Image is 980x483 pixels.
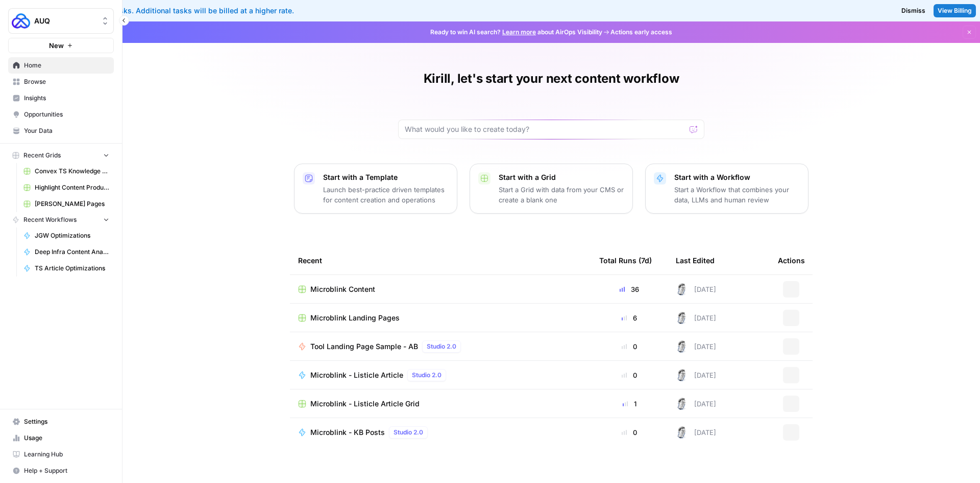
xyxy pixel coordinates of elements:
[430,28,602,37] span: Ready to win AI search? about AirOps Visibility
[298,313,583,323] a: Microblink Landing Pages
[676,369,716,381] div: [DATE]
[8,38,114,53] button: New
[676,426,716,439] div: [DATE]
[676,283,688,295] img: 28dbpmxwbe1lgts1kkshuof3rm4g
[599,341,659,352] div: 0
[19,163,114,179] a: Convex TS Knowledge Base Articles Grid
[24,61,109,70] span: Home
[674,172,800,182] p: Start with a Workflow
[323,185,449,205] p: Launch best-practice driven templates for content creation and operations
[499,172,624,182] p: Start with a Grid
[24,466,109,475] span: Help + Support
[35,183,109,192] span: Highlight Content Production
[310,284,375,294] span: Microblink Content
[676,312,716,324] div: [DATE]
[676,426,688,439] img: 28dbpmxwbe1lgts1kkshuof3rm4g
[676,398,688,410] img: 28dbpmxwbe1lgts1kkshuof3rm4g
[35,199,109,209] span: [PERSON_NAME] Pages
[676,369,688,381] img: 28dbpmxwbe1lgts1kkshuof3rm4g
[310,370,403,380] span: Microblink - Listicle Article
[294,164,457,214] button: Start with a TemplateLaunch best-practice driven templates for content creation and operations
[19,227,114,244] a: JGW Optimizations
[502,28,536,36] a: Learn more
[24,94,109,103] span: Insights
[8,463,114,479] button: Help + Support
[35,264,109,273] span: TS Article Optimizations
[405,124,685,134] input: What would you like to create today?
[298,426,583,439] a: Microblink - KB PostsStudio 2.0
[24,77,109,86] span: Browse
[470,164,633,214] button: Start with a GridStart a Grid with data from your CMS or create a blank one
[8,212,114,227] button: Recent Workflows
[8,446,114,463] a: Learning Hub
[8,413,114,430] a: Settings
[676,312,688,324] img: 28dbpmxwbe1lgts1kkshuof3rm4g
[394,428,423,437] span: Studio 2.0
[897,4,929,17] button: Dismiss
[901,6,925,15] span: Dismiss
[34,16,96,26] span: AUQ
[310,427,385,438] span: Microblink - KB Posts
[310,313,400,323] span: Microblink Landing Pages
[599,284,659,294] div: 36
[19,196,114,212] a: [PERSON_NAME] Pages
[8,90,114,106] a: Insights
[8,6,594,16] div: You've used your included tasks. Additional tasks will be billed at a higher rate.
[310,399,420,409] span: Microblink - Listicle Article Grid
[427,342,456,351] span: Studio 2.0
[24,433,109,443] span: Usage
[599,399,659,409] div: 1
[24,110,109,119] span: Opportunities
[8,148,114,163] button: Recent Grids
[934,4,976,17] a: View Billing
[8,123,114,139] a: Your Data
[599,246,652,274] div: Total Runs (7d)
[610,28,672,37] span: Actions early access
[19,244,114,260] a: Deep Infra Content Analysis
[778,246,805,274] div: Actions
[35,231,109,240] span: JGW Optimizations
[499,185,624,205] p: Start a Grid with data from your CMS or create a blank one
[676,340,688,353] img: 28dbpmxwbe1lgts1kkshuof3rm4g
[676,283,716,295] div: [DATE]
[8,430,114,446] a: Usage
[298,340,583,353] a: Tool Landing Page Sample - ABStudio 2.0
[24,417,109,426] span: Settings
[599,313,659,323] div: 6
[8,74,114,90] a: Browse
[35,247,109,257] span: Deep Infra Content Analysis
[19,179,114,196] a: Highlight Content Production
[298,399,583,409] a: Microblink - Listicle Article Grid
[35,167,109,176] span: Convex TS Knowledge Base Articles Grid
[674,185,800,205] p: Start a Workflow that combines your data, LLMs and human review
[310,341,418,352] span: Tool Landing Page Sample - AB
[8,106,114,123] a: Opportunities
[49,40,64,51] span: New
[298,246,583,274] div: Recent
[8,8,114,34] button: Workspace: AUQ
[599,370,659,380] div: 0
[298,369,583,381] a: Microblink - Listicle ArticleStudio 2.0
[8,57,114,74] a: Home
[599,427,659,438] div: 0
[412,371,442,380] span: Studio 2.0
[24,450,109,459] span: Learning Hub
[676,398,716,410] div: [DATE]
[24,126,109,135] span: Your Data
[676,246,715,274] div: Last Edited
[424,71,679,87] h1: Kirill, let's start your next content workflow
[23,215,77,224] span: Recent Workflows
[323,172,449,182] p: Start with a Template
[12,12,30,30] img: AUQ Logo
[298,284,583,294] a: Microblink Content
[19,260,114,277] a: TS Article Optimizations
[645,164,808,214] button: Start with a WorkflowStart a Workflow that combines your data, LLMs and human review
[23,151,61,160] span: Recent Grids
[676,340,716,353] div: [DATE]
[938,6,972,15] span: View Billing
